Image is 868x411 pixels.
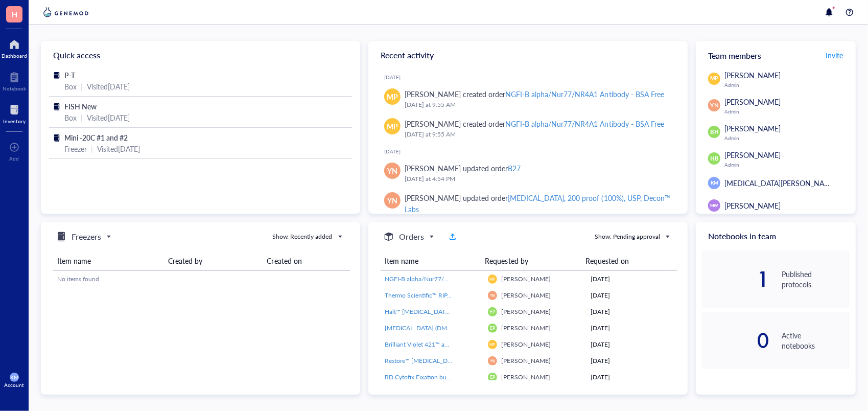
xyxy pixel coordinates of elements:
[826,50,843,60] span: Invite
[591,356,673,366] div: [DATE]
[10,155,19,162] div: Add
[64,132,128,143] span: Mini -20C #1 and #2
[81,112,83,123] div: |
[41,6,91,18] img: genemod-logo
[87,81,130,92] div: Visited [DATE]
[710,154,718,163] span: HB
[501,356,551,365] span: [PERSON_NAME]
[724,70,781,80] span: [PERSON_NAME]
[81,81,83,92] div: |
[581,252,670,270] th: Requested on
[263,252,350,270] th: Created on
[505,89,664,99] div: NGFI-B alpha/Nur77/NR4A1 Antibody - BSA Free
[490,375,495,380] span: EP
[724,150,781,160] span: [PERSON_NAME]
[591,373,673,382] div: [DATE]
[64,81,77,92] div: Box
[508,163,521,173] div: B27
[3,102,26,124] a: Inventory
[405,88,664,100] div: [PERSON_NAME] created order
[490,359,495,363] span: YN
[724,200,781,211] span: [PERSON_NAME]
[387,165,397,176] span: YN
[405,192,671,215] div: [PERSON_NAME] updated order
[64,70,75,80] span: P-T
[385,275,520,283] span: NGFI-B alpha/Nur77/NR4A1 Antibody - BSA Free
[591,324,673,333] div: [DATE]
[724,162,850,168] div: Admin
[97,143,140,154] div: Visited [DATE]
[595,232,660,241] div: Show: Pending approval
[2,53,27,59] div: Dashboard
[91,143,93,154] div: |
[501,324,551,332] span: [PERSON_NAME]
[385,291,524,300] span: Thermo Scientific™ RIPA Lysis and Extraction Buffer
[501,373,551,381] span: [PERSON_NAME]
[385,291,480,300] a: Thermo Scientific™ RIPA Lysis and Extraction Buffer
[825,47,843,63] button: Invite
[377,158,679,188] a: YN[PERSON_NAME] updated orderB27[DATE] at 4:54 PM
[2,36,27,59] a: Dashboard
[87,112,130,123] div: Visited [DATE]
[385,340,480,349] a: Brilliant Violet 421™ anti-mouse Lineage Cocktail
[501,291,551,300] span: [PERSON_NAME]
[57,275,346,284] div: No items found
[3,69,26,92] a: Notebook
[702,332,769,349] div: 0
[724,82,850,88] div: Admin
[782,330,850,351] div: Active notebooks
[377,188,679,229] a: YN[PERSON_NAME] updated order[MEDICAL_DATA], 200 proof (100%), USP, Decon™ Labs[DATE] at 4:54 PM
[501,275,551,283] span: [PERSON_NAME]
[387,195,397,206] span: YN
[710,128,718,136] span: BH
[724,135,850,141] div: Admin
[490,326,495,331] span: EP
[591,340,673,349] div: [DATE]
[11,8,17,20] span: H
[405,163,521,174] div: [PERSON_NAME] updated order
[501,307,551,316] span: [PERSON_NAME]
[481,252,581,270] th: Requested by
[724,123,781,133] span: [PERSON_NAME]
[3,85,26,92] div: Notebook
[710,101,718,110] span: YN
[405,100,671,110] div: [DATE] at 9:55 AM
[490,309,495,314] span: EP
[377,84,679,114] a: MP[PERSON_NAME] created orderNGFI-B alpha/Nur77/NR4A1 Antibody - BSA Free[DATE] at 9:55 AM
[72,231,101,243] h5: Freezers
[385,307,480,316] a: Halt™ [MEDICAL_DATA] and Phosphatase Inhibitor Cocktail, EDTA-free (100X)
[368,41,688,70] div: Recent activity
[399,231,424,243] h5: Orders
[385,373,456,381] span: BD Cytofix Fixation buffer
[10,374,18,380] span: KM
[490,342,495,347] span: MP
[724,97,781,107] span: [PERSON_NAME]
[3,118,26,124] div: Inventory
[64,101,97,111] span: FISH New
[710,202,718,209] span: MW
[272,232,333,241] div: Show: Recently added
[696,41,856,70] div: Team members
[591,275,673,284] div: [DATE]
[385,340,517,349] span: Brilliant Violet 421™ anti-mouse Lineage Cocktail
[53,252,164,270] th: Item name
[64,112,77,123] div: Box
[385,324,600,332] span: [MEDICAL_DATA] (DMSO), Hybri-Max™, sterile, suitable for hybridoma, ≥99.7%
[405,118,664,129] div: [PERSON_NAME] created order
[385,356,480,366] a: Restore™ [MEDICAL_DATA] Stripping Buffer, Thermo Scientific, Restore™ [MEDICAL_DATA] Stripping Bu...
[384,148,679,154] div: [DATE]
[501,340,551,349] span: [PERSON_NAME]
[387,121,398,132] span: MP
[711,179,718,187] span: KM
[405,193,670,214] div: [MEDICAL_DATA], 200 proof (100%), USP, Decon™ Labs
[782,269,850,289] div: Published protocols
[490,277,495,281] span: MP
[381,252,481,270] th: Item name
[405,129,671,140] div: [DATE] at 9:55 AM
[385,373,480,382] a: BD Cytofix Fixation buffer
[490,293,495,298] span: YN
[164,252,263,270] th: Created by
[387,91,398,102] span: MP
[591,307,673,316] div: [DATE]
